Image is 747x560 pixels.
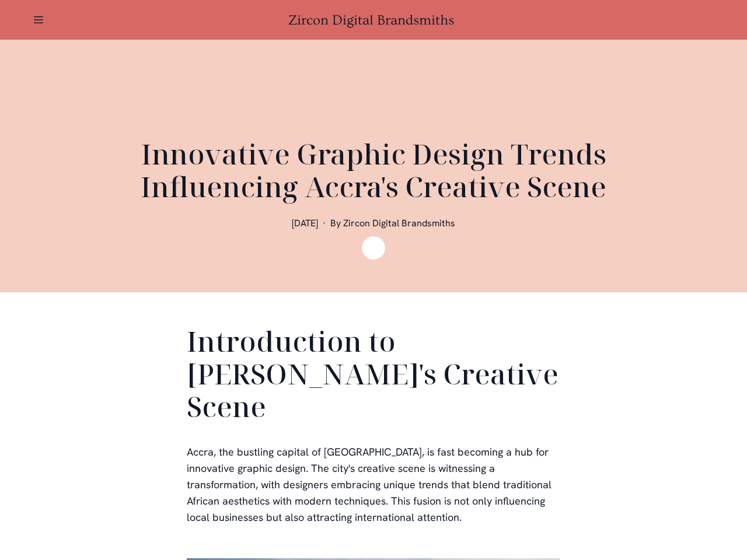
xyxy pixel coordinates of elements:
[288,12,459,28] a: Zircon Digital Brandsmiths
[187,325,560,428] h2: Introduction to [PERSON_NAME]'s Creative Scene
[93,138,654,203] h1: Innovative Graphic Design Trends Influencing Accra's Creative Scene
[330,217,455,229] span: By Zircon Digital Brandsmiths
[362,236,385,260] img: Zircon Digital Brandsmiths
[323,217,326,229] span: ·
[292,217,318,229] span: [DATE]
[187,444,560,526] p: Accra, the bustling capital of [GEOGRAPHIC_DATA], is fast becoming a hub for innovative graphic d...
